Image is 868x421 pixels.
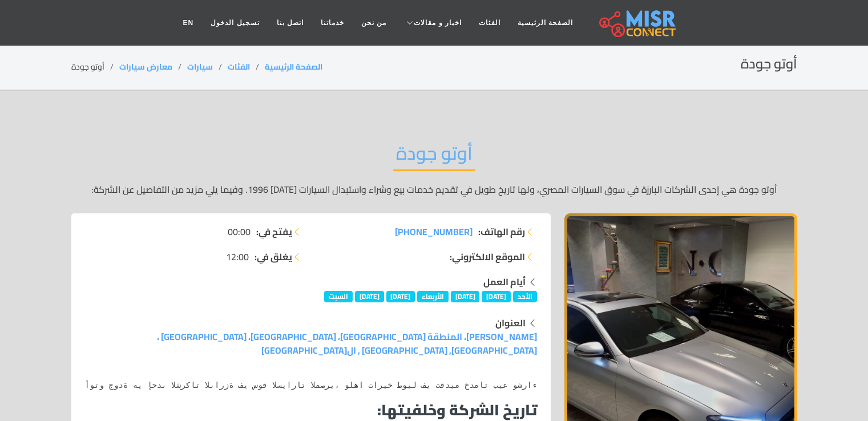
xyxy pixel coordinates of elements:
[85,381,849,390] span: أوتو جودة هي إحدى الشركات البارزة في سوق السيارات المصري، ولها تاريخ طويل في تقديم خدمات بيع وشرا...
[157,328,537,359] a: [PERSON_NAME]، المنطقة [GEOGRAPHIC_DATA]، [GEOGRAPHIC_DATA]، [GEOGRAPHIC_DATA] ، [GEOGRAPHIC_DATA...
[478,225,525,238] strong: رقم الهاتف:
[414,18,462,28] span: اخبار و مقالات
[71,61,119,73] li: أوتو جودة
[85,380,537,392] pre: Translated text: أوتو جودة هي إحدى الشركات البارزة في سوق السيارات المصري، ولها تاريخ طويل في تقد...
[417,291,449,302] span: الأربعاء
[451,291,480,302] span: [DATE]
[395,225,473,238] a: [PHONE_NUMBER]
[312,12,353,34] a: خدماتنا
[355,291,384,302] span: [DATE]
[395,223,473,240] span: [PHONE_NUMBER]
[393,142,475,171] h2: أوتو جودة
[495,314,526,331] strong: العنوان
[509,12,582,34] a: الصفحة الرئيسية
[228,225,251,238] span: 00:00
[513,291,537,302] span: الأحد
[483,273,526,290] strong: أيام العمل
[470,12,509,34] a: الفئات
[353,12,395,34] a: من نحن
[386,291,415,302] span: [DATE]
[450,250,525,264] strong: الموقع الالكتروني:
[599,9,676,37] img: main.misr_connect
[265,59,322,74] a: الصفحة الرئيسية
[202,12,268,34] a: تسجيل الدخول
[482,291,511,302] span: [DATE]
[256,225,292,238] strong: يفتح في:
[255,250,292,264] strong: يغلق في:
[226,250,249,264] span: 12:00
[119,59,172,74] a: معارض سيارات
[268,12,312,34] a: اتصل بنا
[175,12,203,34] a: EN
[324,291,353,302] span: السبت
[228,59,250,74] a: الفئات
[395,12,470,34] a: اخبار و مقالات
[71,183,797,196] p: أوتو جودة هي إحدى الشركات البارزة في سوق السيارات المصري، ولها تاريخ طويل في تقديم خدمات بيع وشرا...
[187,59,213,74] a: سيارات
[741,56,797,72] h2: أوتو جودة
